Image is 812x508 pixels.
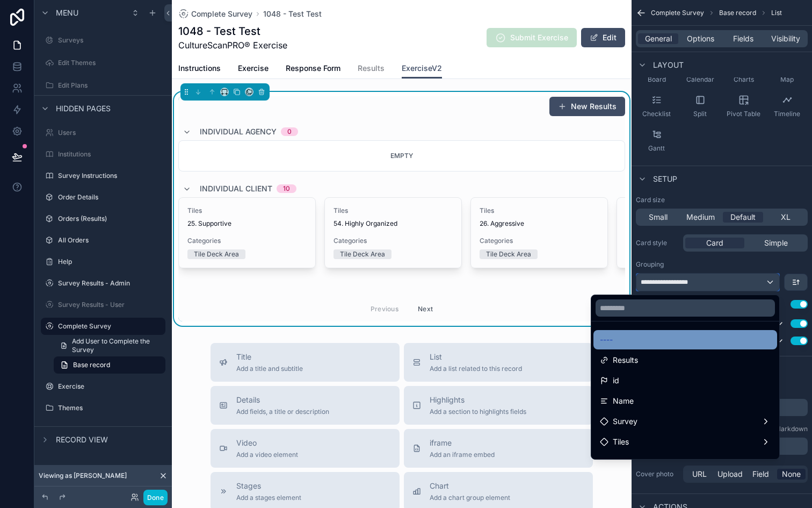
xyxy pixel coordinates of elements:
a: Response Form [286,59,340,80]
a: Results [358,59,385,80]
span: Categories [334,237,453,245]
span: Survey [613,415,637,428]
span: 25. Supportive [187,219,231,228]
button: TitleAdd a title and subtitle [211,343,400,382]
span: Title [236,352,303,362]
span: Stages [236,481,301,491]
span: Tiles [187,206,307,215]
span: ---- [600,333,613,346]
a: ExerciseV2 [402,59,442,79]
button: DetailsAdd fields, a title or description [211,386,400,425]
button: iframeAdd an iframe embed [404,429,593,468]
span: Add a title and subtitle [236,364,303,373]
span: Results [613,354,638,367]
span: 54. Highly Organized [334,219,397,228]
button: ListAdd a list related to this record [404,343,593,382]
span: Add a stages element [236,493,301,502]
span: Tiles [480,206,599,215]
a: Exercise [238,59,269,80]
span: Highlights [430,395,526,405]
span: ExerciseV2 [402,63,442,74]
span: Response Form [286,63,340,74]
button: Next [410,300,440,317]
span: 26. Aggressive [480,219,524,228]
span: Categories [187,237,307,245]
span: List [430,352,522,362]
span: Name [613,395,634,407]
a: Complete Survey [178,9,252,19]
span: Add a chart group element [430,493,510,502]
span: Chart [430,481,510,491]
a: 1048 - Test Test [263,9,322,19]
span: Add a video element [236,450,298,459]
span: id [613,374,619,387]
span: Complete Survey [191,9,252,19]
a: Tiles26. AggressiveCategoriesTile Deck Area [470,197,608,268]
span: CultureScanPRO® Exercise [178,39,287,52]
span: Categories [480,237,599,245]
a: Instructions [178,59,221,80]
div: Tile Deck Area [194,249,239,259]
span: Tiles [613,435,629,448]
span: Tiles [334,206,453,215]
h1: 1048 - Test Test [178,24,287,39]
span: Individual Client [200,183,272,194]
span: Add a section to highlights fields [430,407,526,416]
span: Add a list related to this record [430,364,522,373]
div: Tile Deck Area [486,249,531,259]
span: Add fields, a title or description [236,407,329,416]
span: Details [236,395,329,405]
a: Tiles54. Highly OrganizedCategoriesTile Deck Area [324,197,462,268]
span: Results [358,63,385,74]
button: HighlightsAdd a section to highlights fields [404,386,593,425]
div: 0 [287,127,292,136]
span: Instructions [178,63,221,74]
button: VideoAdd a video element [211,429,400,468]
button: Edit [581,28,625,47]
span: iframe [430,438,495,448]
span: Individual Agency [200,126,277,137]
span: Categories [613,456,651,469]
a: Tiles25. SupportiveCategoriesTile Deck Area [178,197,316,268]
span: Video [236,438,298,448]
div: 10 [283,184,290,193]
span: Add an iframe embed [430,450,495,459]
button: New Results [549,97,625,116]
div: Tile Deck Area [340,249,385,259]
span: Empty [390,152,413,160]
a: Tiles19. FairnessCategories [617,197,754,268]
span: Exercise [238,63,269,74]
